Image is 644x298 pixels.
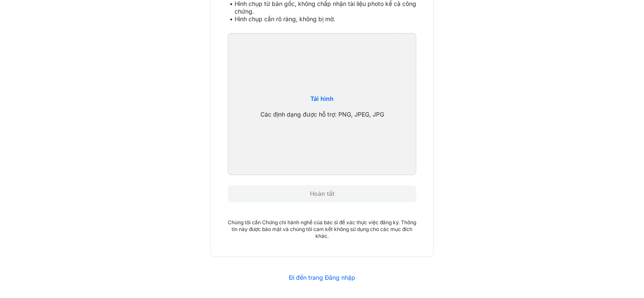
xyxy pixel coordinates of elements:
[235,15,335,23] div: Hình chụp cần rõ ràng, không bị mờ.
[228,185,416,202] button: Hoàn tất
[260,111,384,118] span: Các định dạng được hỗ trợ: PNG, JPEG, JPG
[304,90,340,107] span: Tải hình
[228,219,416,240] div: Chúng tôi cần Chứng chỉ hành nghề của bác sĩ để xác thực việc đăng ký. Thông tin này được bảo mật...
[229,15,233,23] div: •
[289,274,355,281] a: Đi đến trang Đăng nhập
